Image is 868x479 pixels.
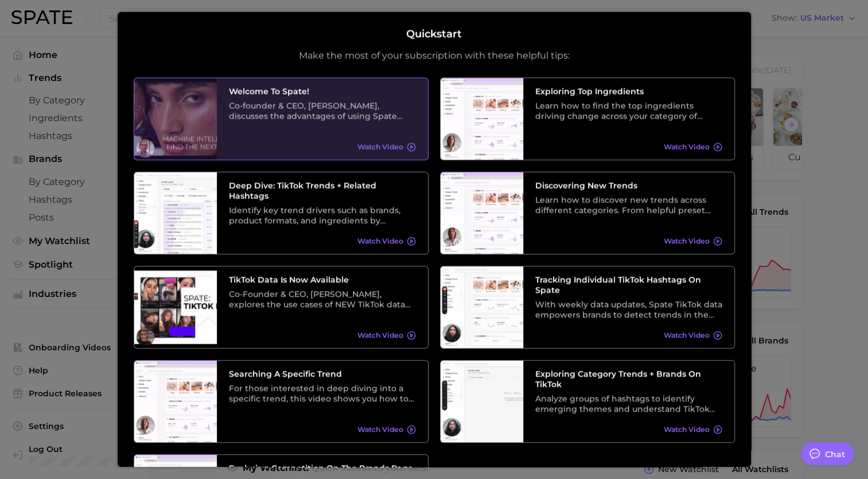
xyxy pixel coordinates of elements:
h3: TikTok data is now available [229,274,416,284]
div: Analyze groups of hashtags to identify emerging themes and understand TikTok trends at a higher l... [535,393,722,414]
h3: Searching A Specific Trend [229,368,416,378]
h3: Exploring Competition on the Brands Page [229,462,416,473]
a: Deep Dive: TikTok Trends + Related HashtagsIdentify key trend drivers such as brands, product for... [134,171,429,254]
div: Learn how to find the top ingredients driving change across your category of choice. From broad c... [535,100,722,121]
span: Watch Video [357,237,403,245]
h3: Discovering New Trends [535,180,722,190]
h3: Welcome to Spate! [229,86,416,96]
a: TikTok data is now availableCo-Founder & CEO, [PERSON_NAME], explores the use cases of NEW TikTok... [134,265,429,348]
h3: Deep Dive: TikTok Trends + Related Hashtags [229,180,416,200]
span: Watch Video [664,237,710,245]
div: Co-founder & CEO, [PERSON_NAME], discusses the advantages of using Spate data as well as its vari... [229,100,416,121]
span: Watch Video [664,142,710,151]
span: Watch Video [357,425,403,434]
span: Watch Video [357,142,403,151]
h3: Tracking Individual TikTok Hashtags on Spate [535,274,722,295]
h3: Exploring Category Trends + Brands on TikTok [535,368,722,389]
p: Make the most of your subscription with these helpful tips: [299,49,570,61]
a: Tracking Individual TikTok Hashtags on SpateWith weekly data updates, Spate TikTok data empowers ... [440,265,735,348]
a: Exploring Category Trends + Brands on TikTokAnalyze groups of hashtags to identify emerging theme... [440,360,735,442]
a: Exploring Top IngredientsLearn how to find the top ingredients driving change across your categor... [440,77,735,160]
span: Watch Video [664,425,710,434]
h2: Quickstart [406,28,462,41]
h3: Exploring Top Ingredients [535,86,722,96]
div: Learn how to discover new trends across different categories. From helpful preset filters to diff... [535,194,722,215]
span: Watch Video [357,331,403,339]
span: Watch Video [664,331,710,339]
div: Co-Founder & CEO, [PERSON_NAME], explores the use cases of NEW TikTok data and its relationship w... [229,288,416,309]
a: Welcome to Spate!Co-founder & CEO, [PERSON_NAME], discusses the advantages of using Spate data as... [134,77,429,160]
div: For those interested in deep diving into a specific trend, this video shows you how to search tre... [229,383,416,403]
div: Identify key trend drivers such as brands, product formats, and ingredients by leveraging a categ... [229,204,416,225]
div: With weekly data updates, Spate TikTok data empowers brands to detect trends in the earliest stag... [535,299,722,319]
a: Searching A Specific TrendFor those interested in deep diving into a specific trend, this video s... [134,360,429,442]
a: Discovering New TrendsLearn how to discover new trends across different categories. From helpful ... [440,171,735,254]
